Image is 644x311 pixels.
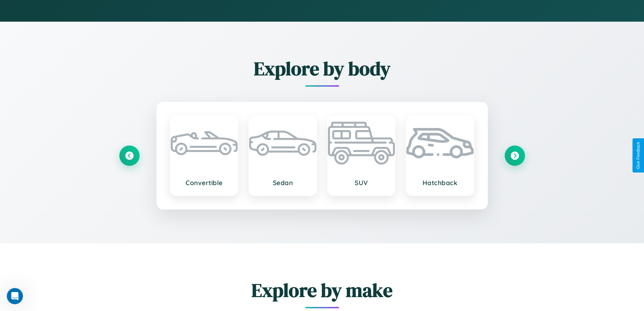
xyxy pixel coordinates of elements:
[636,142,641,169] div: Give Feedback
[7,288,23,304] iframe: Intercom live chat
[177,179,231,187] h3: Convertible
[413,179,467,187] h3: Hatchback
[119,55,525,82] h2: Explore by body
[119,277,525,303] h2: Explore by make
[335,179,388,187] h3: SUV
[256,179,310,187] h3: Sedan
